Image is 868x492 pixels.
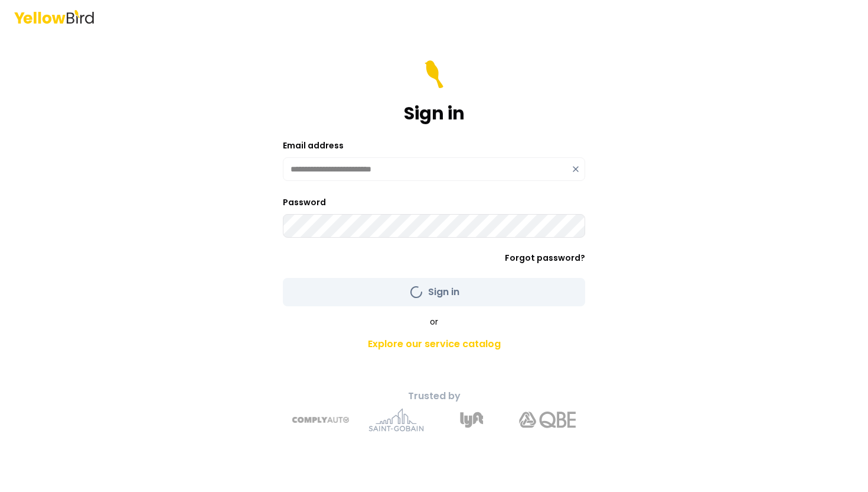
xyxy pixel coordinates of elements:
[404,103,465,124] h1: Sign in
[283,196,326,208] label: Password
[226,389,642,403] p: Trusted by
[430,316,438,328] span: or
[505,252,585,264] a: Forgot password?
[283,140,344,151] label: Email address
[226,332,642,356] a: Explore our service catalog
